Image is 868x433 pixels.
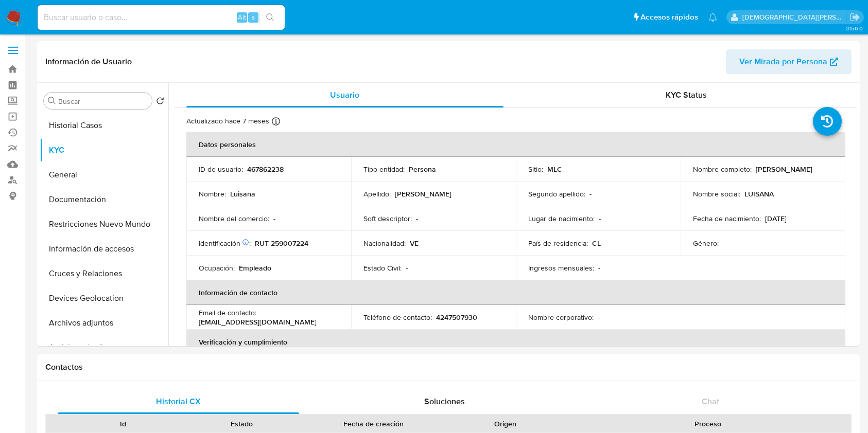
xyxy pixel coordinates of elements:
[598,313,600,322] p: -
[252,12,255,22] span: s
[40,113,168,138] button: Historial Casos
[40,163,168,187] button: General
[726,49,852,74] button: Ver Mirada por Persona
[259,10,281,25] button: search-icon
[744,189,774,199] p: LUISANA
[40,286,168,311] button: Devices Geolocation
[528,165,543,174] p: Sitio :
[199,239,251,248] p: Identificación :
[308,419,439,429] div: Fecha de creación
[186,330,845,354] th: Verificación y cumplimiento
[693,165,752,174] p: Nombre completo :
[723,239,725,248] p: -
[528,313,594,322] p: Nombre corporativo :
[156,97,164,108] button: Volver al orden por defecto
[199,189,226,199] p: Nombre :
[40,335,168,360] button: Anticipos de dinero
[186,280,845,305] th: Información de contacto
[416,214,418,223] p: -
[599,214,601,223] p: -
[186,132,845,157] th: Datos personales
[849,12,860,23] a: Salir
[395,189,452,199] p: [PERSON_NAME]
[40,261,168,286] button: Cruces y Relaciones
[589,189,592,199] p: -
[410,239,419,248] p: VE
[190,419,294,429] div: Estado
[528,263,594,273] p: Ingresos mensuales :
[363,214,412,223] p: Soft descriptor :
[409,165,436,174] p: Persona
[48,97,56,105] button: Buscar
[363,263,402,273] p: Estado Civil :
[453,419,558,429] div: Origen
[238,12,246,22] span: Alt
[693,189,740,199] p: Nombre social :
[363,189,391,199] p: Apellido :
[528,189,585,199] p: Segundo apellido :
[739,49,827,74] span: Ver Mirada por Persona
[572,419,844,429] div: Proceso
[40,311,168,335] button: Archivos adjuntos
[702,395,719,407] span: Chat
[199,317,317,327] p: [EMAIL_ADDRESS][DOMAIN_NAME]
[40,212,168,237] button: Restricciones Nuevo Mundo
[528,214,595,223] p: Lugar de nacimiento :
[742,12,846,22] p: cristian.porley@mercadolibre.com
[363,313,432,322] p: Teléfono de contacto :
[273,214,275,223] p: -
[363,165,405,174] p: Tipo entidad :
[247,165,284,174] p: 467862238
[693,239,719,248] p: Género :
[230,189,255,199] p: Luisana
[40,237,168,261] button: Información de accesos
[756,165,812,174] p: [PERSON_NAME]
[255,239,308,248] p: RUT 259007224
[363,239,406,248] p: Nacionalidad :
[71,419,176,429] div: Id
[765,214,787,223] p: [DATE]
[693,214,761,223] p: Fecha de nacimiento :
[45,362,852,372] h1: Contactos
[199,308,256,317] p: Email de contacto :
[58,97,148,106] input: Buscar
[424,395,465,407] span: Soluciones
[199,165,243,174] p: ID de usuario :
[436,313,477,322] p: 4247507930
[640,12,698,23] span: Accesos rápidos
[528,239,588,248] p: País de residencia :
[330,89,359,101] span: Usuario
[708,13,717,22] a: Notificaciones
[592,239,601,248] p: CL
[239,263,271,273] p: Empleado
[156,395,201,407] span: Historial CX
[406,263,408,273] p: -
[38,11,285,24] input: Buscar usuario o caso...
[666,89,707,101] span: KYC Status
[40,138,168,163] button: KYC
[199,214,269,223] p: Nombre del comercio :
[186,116,269,126] p: Actualizado hace 7 meses
[199,263,235,273] p: Ocupación :
[40,187,168,212] button: Documentación
[547,165,562,174] p: MLC
[598,263,600,273] p: -
[45,57,132,67] h1: Información de Usuario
